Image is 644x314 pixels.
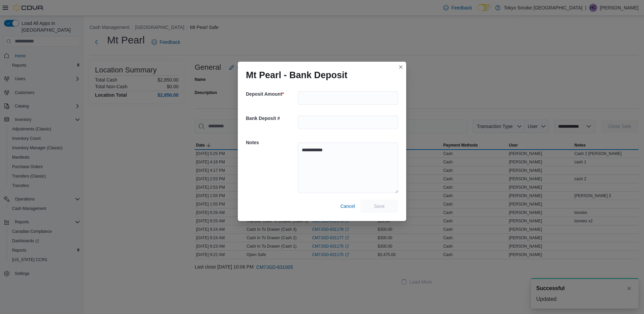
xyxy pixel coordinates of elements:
h5: Notes [246,136,296,149]
button: Closes this modal window [397,63,405,71]
h1: Mt Pearl - Bank Deposit [246,70,348,81]
span: Cancel [340,203,355,210]
button: Save [360,199,398,213]
span: Save [374,203,385,210]
h5: Deposit Amount [246,87,296,101]
h5: Bank Deposit # [246,112,296,125]
button: Cancel [337,199,358,213]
